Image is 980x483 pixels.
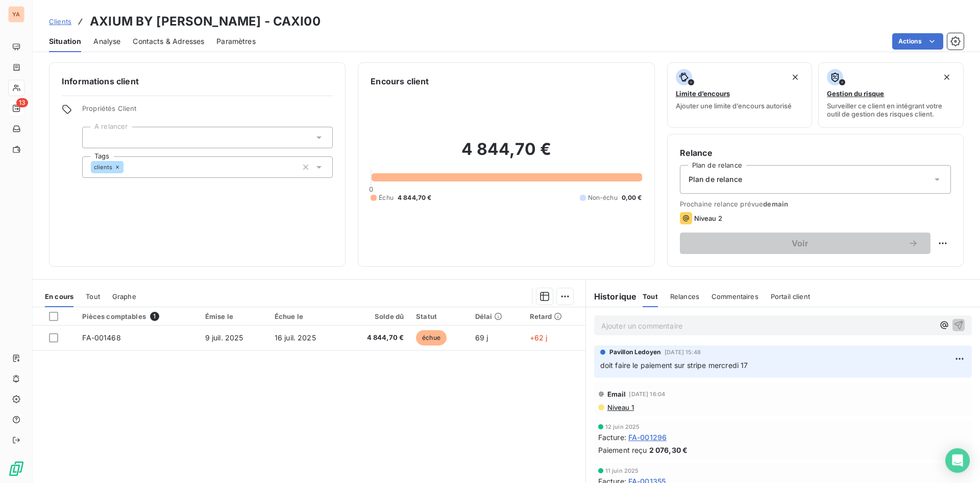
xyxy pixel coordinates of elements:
[598,432,626,443] span: Facture :
[586,290,637,303] h6: Historique
[86,292,100,301] span: Tout
[124,163,132,172] input: Ajouter une valeur
[694,214,722,222] span: Niveau 2
[680,147,951,159] h6: Relance
[676,102,792,110] span: Ajouter une limite d’encours autorisé
[49,36,81,47] span: Situation
[369,185,373,193] span: 0
[82,104,333,119] span: Propriétés Client
[665,349,701,355] span: [DATE] 15:48
[530,333,548,342] span: +62 j
[609,348,660,357] span: Pavillon Ledoyen
[827,102,955,118] span: Surveiller ce client en intégrant votre outil de gestion des risques client.
[205,312,262,320] div: Émise le
[416,312,462,320] div: Statut
[133,36,204,47] span: Contacts & Adresses
[649,445,688,455] span: 2 076,30 €
[628,432,667,443] span: FA-001296
[667,62,813,128] button: Limite d’encoursAjouter une limite d’encours autorisé
[398,193,432,202] span: 4 844,70 €
[416,330,447,346] span: échue
[112,292,136,301] span: Graphe
[680,233,930,254] button: Voir
[49,17,71,26] span: Clients
[530,312,579,320] div: Retard
[818,62,964,128] button: Gestion du risqueSurveiller ce client en intégrant votre outil de gestion des risques client.
[712,292,758,301] span: Commentaires
[348,312,404,320] div: Solde dû
[205,333,243,342] span: 9 juil. 2025
[605,468,639,474] span: 11 juin 2025
[629,391,665,397] span: [DATE] 16:04
[371,139,642,170] h2: 4 844,70 €
[275,333,316,342] span: 16 juil. 2025
[475,333,488,342] span: 69 j
[94,164,112,170] span: clients
[275,312,336,320] div: Échue le
[605,424,640,430] span: 12 juin 2025
[692,239,908,247] span: Voir
[62,75,333,87] h6: Informations client
[49,16,71,27] a: Clients
[93,36,120,47] span: Analyse
[91,133,99,142] input: Ajouter une valeur
[680,200,951,208] span: Prochaine relance prévue
[216,36,256,47] span: Paramètres
[45,292,73,301] span: En cours
[8,6,24,22] div: YA
[892,33,943,50] button: Actions
[670,292,699,301] span: Relances
[475,312,518,320] div: Délai
[8,461,24,477] img: Logo LeanPay
[643,292,658,301] span: Tout
[622,193,642,202] span: 0,00 €
[371,75,429,87] h6: Encours client
[600,361,748,370] span: doit faire le paiement sur stripe mercredi 17
[82,333,120,342] span: FA-001468
[763,200,788,208] span: demain
[16,98,28,107] span: 13
[90,12,321,31] h3: AXIUM BY [PERSON_NAME] - CAXI00
[82,312,192,321] div: Pièces comptables
[348,333,404,343] span: 4 844,70 €
[379,193,394,202] span: Échu
[606,403,634,411] span: Niveau 1
[771,292,810,301] span: Portail client
[598,445,647,455] span: Paiement reçu
[150,312,159,321] span: 1
[588,193,618,202] span: Non-échu
[689,174,742,185] span: Plan de relance
[676,89,730,98] span: Limite d’encours
[827,89,884,98] span: Gestion du risque
[607,390,626,398] span: Email
[945,448,970,473] div: Open Intercom Messenger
